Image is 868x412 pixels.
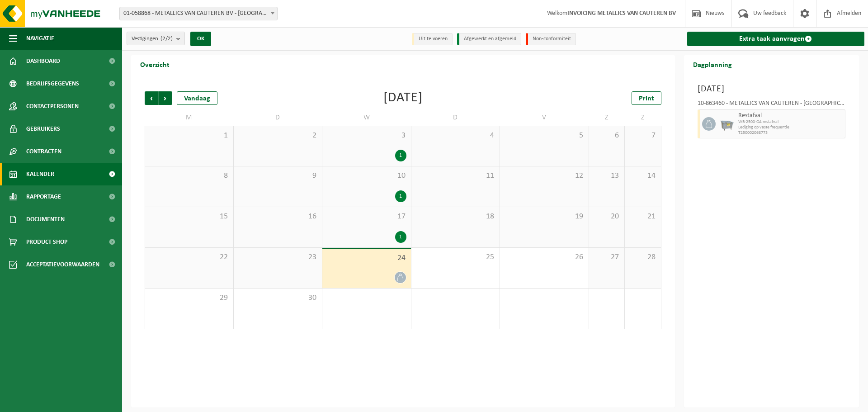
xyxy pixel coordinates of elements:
[26,27,54,50] span: Navigatie
[26,118,60,140] span: Gebruikers
[238,131,318,141] span: 2
[594,171,620,181] span: 13
[150,212,229,222] span: 15
[238,212,318,222] span: 16
[505,171,584,181] span: 12
[26,163,54,185] span: Kalender
[145,109,234,126] td: M
[127,32,185,45] button: Vestigingen(2/2)
[327,212,406,222] span: 17
[395,231,406,243] div: 1
[567,10,676,17] strong: INVOICING METALLICS VAN CAUTEREN BV
[26,140,61,163] span: Contracten
[639,95,654,102] span: Print
[412,33,453,45] li: Uit te voeren
[632,91,661,105] a: Print
[738,112,843,119] span: Restafval
[594,131,620,141] span: 6
[395,190,406,202] div: 1
[159,91,172,105] span: Volgende
[120,7,277,20] span: 01-058868 - METALLICS VAN CAUTEREN BV - DENDERMONDE
[505,252,584,262] span: 26
[327,171,406,181] span: 10
[457,33,521,45] li: Afgewerkt en afgemeld
[26,253,99,276] span: Acceptatievoorwaarden
[411,109,500,126] td: D
[238,293,318,303] span: 30
[589,109,625,126] td: Z
[26,231,67,253] span: Product Shop
[145,91,158,105] span: Vorige
[26,72,79,95] span: Bedrijfsgegevens
[26,50,60,72] span: Dashboard
[238,252,318,262] span: 23
[526,33,576,45] li: Non-conformiteit
[190,32,211,46] button: OK
[132,32,173,46] span: Vestigingen
[684,55,741,73] h2: Dagplanning
[327,253,406,263] span: 24
[738,119,843,125] span: WB-2500-GA restafval
[594,212,620,222] span: 20
[26,208,65,231] span: Documenten
[629,212,656,222] span: 21
[505,212,584,222] span: 19
[738,125,843,130] span: Lediging op vaste frequentie
[629,171,656,181] span: 14
[625,109,661,126] td: Z
[160,36,173,42] count: (2/2)
[416,131,495,141] span: 4
[131,55,179,73] h2: Overzicht
[500,109,589,126] td: V
[505,131,584,141] span: 5
[416,212,495,222] span: 18
[238,171,318,181] span: 9
[150,293,229,303] span: 29
[322,109,411,126] td: W
[687,32,865,46] a: Extra taak aanvragen
[327,131,406,141] span: 3
[720,117,734,131] img: WB-2500-GAL-GY-01
[150,252,229,262] span: 22
[416,171,495,181] span: 11
[395,150,406,161] div: 1
[383,91,423,105] div: [DATE]
[150,171,229,181] span: 8
[416,252,495,262] span: 25
[629,131,656,141] span: 7
[629,252,656,262] span: 28
[698,82,846,96] h3: [DATE]
[26,185,61,208] span: Rapportage
[738,130,843,136] span: T250002068773
[26,95,79,118] span: Contactpersonen
[234,109,323,126] td: D
[119,7,278,20] span: 01-058868 - METALLICS VAN CAUTEREN BV - DENDERMONDE
[698,100,846,109] div: 10-863460 - METALLICS VAN CAUTEREN - [GEOGRAPHIC_DATA]
[594,252,620,262] span: 27
[150,131,229,141] span: 1
[177,91,217,105] div: Vandaag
